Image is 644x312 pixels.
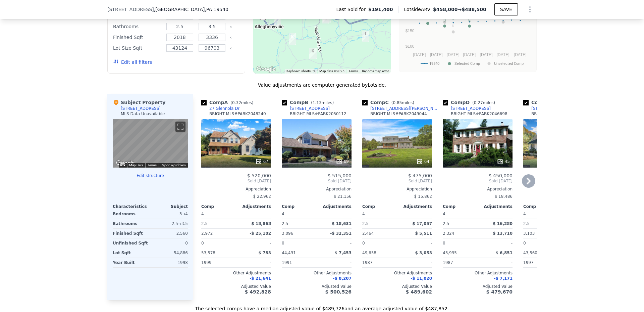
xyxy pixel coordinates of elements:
button: Map Data [129,163,143,168]
div: 1999 [201,258,235,267]
div: Other Adjustments [282,270,352,276]
div: Appreciation [362,186,432,192]
span: ( miles) [228,100,256,105]
span: $ 7,453 [335,251,352,255]
div: Comp C [362,99,417,106]
span: ( miles) [470,100,498,105]
a: [STREET_ADDRESS] [443,106,491,111]
span: -$ 25,182 [250,231,271,236]
span: $ 3,053 [415,251,432,255]
div: Adjustments [397,204,432,209]
div: Bathrooms [113,219,149,228]
div: - [479,238,513,248]
div: Adjusted Value [201,284,271,289]
div: - [398,209,432,219]
div: Adjusted Value [443,284,513,289]
div: - [479,258,513,267]
span: 2,324 [443,231,454,236]
span: $ 18,631 [332,221,352,226]
div: 2.5 [443,219,476,228]
span: Map data ©2025 [319,69,344,73]
div: Comp D [443,99,498,106]
text: Unselected Comp [494,61,524,66]
span: , [GEOGRAPHIC_DATA] [154,6,228,13]
div: Comp B [282,99,336,106]
div: 3 → 4 [152,209,188,219]
span: -$ 11,020 [411,276,432,281]
div: Adjusted Value [282,284,352,289]
div: Characteristics [113,204,150,209]
button: Keyboard shortcuts [120,163,125,166]
div: Comp A [201,99,256,106]
div: Other Adjustments [201,270,271,276]
span: Sold [DATE] [201,178,271,184]
span: $458,000 [433,7,458,12]
div: Adjustments [478,204,513,209]
text: [DATE] [447,52,460,57]
text: B [443,18,446,22]
button: Clear [229,36,232,39]
text: A [427,15,429,19]
span: -$ 21,641 [250,276,271,281]
div: 1987 [362,258,396,267]
span: $488,500 [462,7,486,12]
span: $ 479,670 [486,289,513,295]
div: 1997 [523,258,557,267]
button: Clear [229,47,232,50]
span: Sold [DATE] [362,178,432,184]
span: 0.85 [393,100,402,105]
div: 2.5 [282,219,315,228]
span: 3,096 [282,231,293,236]
div: 1991 [282,258,315,267]
div: - [479,209,513,219]
div: - [318,258,352,267]
div: - [237,258,271,267]
span: $ 16,280 [493,221,513,226]
span: $ 450,000 [489,173,513,178]
span: Lotside ARV [404,6,433,13]
span: 49,658 [362,251,376,255]
span: 1.13 [313,100,322,105]
div: - [398,258,432,267]
button: Edit all filters [113,59,152,65]
span: 0 [201,241,204,246]
div: 1998 [152,258,188,267]
div: BRIGHT MLS # PABK2048240 [209,111,266,117]
div: Adjusted Value [362,284,432,289]
div: 64 [416,158,429,165]
div: Comp E [523,99,578,106]
div: [STREET_ADDRESS] [290,106,330,111]
text: [DATE] [430,52,443,57]
span: $ 6,851 [496,251,513,255]
div: Subject [150,204,188,209]
span: $ 492,828 [245,289,271,295]
text: K [452,24,454,28]
div: 45 [497,158,510,165]
span: 4 [443,212,445,216]
text: [DATE] [514,52,527,57]
div: Comp [201,204,236,209]
a: Report a problem [161,163,186,167]
span: , PA 19540 [205,7,228,12]
text: $100 [406,44,415,49]
img: Google [255,65,277,74]
span: 3,103 [523,231,535,236]
span: $ 18,486 [495,194,513,199]
span: → [433,6,486,13]
span: Sold [DATE] [443,178,513,184]
span: Last Sold for [336,6,368,13]
span: $ 21,156 [334,194,352,199]
div: 6 Guigley Dr [274,14,281,26]
span: 0 [443,241,445,246]
div: 27 Glennola Dr [209,106,239,111]
div: 2.5 [523,219,557,228]
span: $ 489,602 [406,289,432,295]
a: 27 Glennola Dr [201,106,239,111]
text: 19540 [429,61,439,66]
button: Keyboard shortcuts [286,69,315,74]
div: The selected comps have a median adjusted value of $489,726 and an average adjusted value of $487... [107,300,537,312]
button: Clear [229,26,232,28]
a: Terms (opens in new tab) [348,69,358,73]
div: [STREET_ADDRESS] [531,106,571,111]
span: $ 13,710 [493,231,513,236]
